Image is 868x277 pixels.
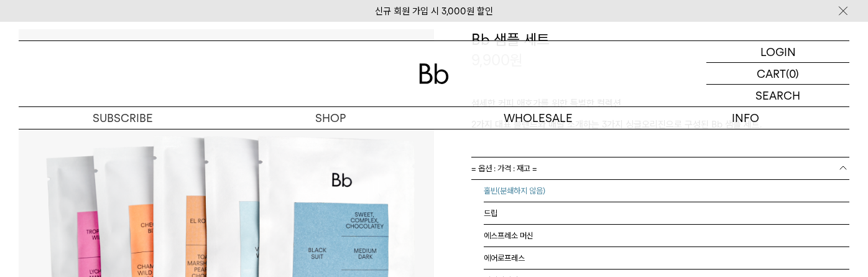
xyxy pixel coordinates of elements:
[471,157,537,179] span: = 옵션 : 가격 : 재고 =
[484,247,849,270] li: 에어로프레스
[226,107,434,129] a: SHOP
[786,63,799,84] p: (0)
[19,107,226,129] a: SUBSCRIBE
[706,41,849,63] a: LOGIN
[484,225,849,247] li: 에스프레소 머신
[642,107,849,129] p: INFO
[760,41,796,62] p: LOGIN
[434,107,642,129] p: WHOLESALE
[757,63,786,84] p: CART
[706,63,849,85] a: CART (0)
[484,202,849,225] li: 드립
[755,85,800,106] p: SEARCH
[419,63,449,84] img: 로고
[375,6,493,17] a: 신규 회원 가입 시 3,000원 할인
[484,180,849,202] li: 홀빈(분쇄하지 않음)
